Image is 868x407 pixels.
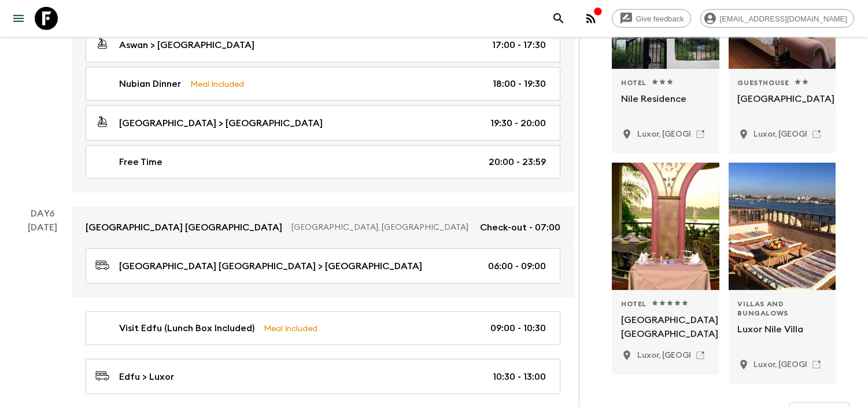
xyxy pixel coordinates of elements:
[738,78,789,87] span: Guesthouse
[86,311,560,345] a: Visit Edfu (Lunch Box Included)Meal Included09:00 - 10:30
[700,9,854,28] div: [EMAIL_ADDRESS][DOMAIN_NAME]
[637,129,748,140] p: Luxor, Egypt
[490,116,546,130] p: 19:30 - 20:00
[86,221,282,234] p: [GEOGRAPHIC_DATA] [GEOGRAPHIC_DATA]
[86,248,560,284] a: [GEOGRAPHIC_DATA] [GEOGRAPHIC_DATA] > [GEOGRAPHIC_DATA]06:00 - 09:00
[119,116,323,130] p: [GEOGRAPHIC_DATA] > [GEOGRAPHIC_DATA]
[637,350,748,361] p: Luxor, Egypt
[738,92,827,120] p: [GEOGRAPHIC_DATA]
[119,38,254,52] p: Aswan > [GEOGRAPHIC_DATA]
[630,14,690,23] span: Give feedback
[86,145,560,179] a: Free Time20:00 - 23:59
[738,322,827,350] p: Luxor Nile Villa
[264,322,317,335] p: Meal Included
[488,259,546,273] p: 06:00 - 09:00
[86,27,560,63] a: Aswan > [GEOGRAPHIC_DATA]17:00 - 17:30
[86,359,560,394] a: Edfu > Luxor10:30 - 13:00
[714,14,854,23] span: [EMAIL_ADDRESS][DOMAIN_NAME]
[738,299,822,318] span: Villas and Bungalows
[547,7,570,30] button: search adventures
[14,207,72,221] p: Day 6
[480,221,560,234] p: Check-out - 07:00
[621,299,647,309] span: Hotel
[291,222,471,233] p: [GEOGRAPHIC_DATA], [GEOGRAPHIC_DATA]
[490,321,546,335] p: 09:00 - 10:30
[754,129,865,140] p: Luxor, Egypt
[119,321,254,335] p: Visit Edfu (Lunch Box Included)
[489,155,546,169] p: 20:00 - 23:59
[621,313,710,341] p: [GEOGRAPHIC_DATA] [GEOGRAPHIC_DATA]
[621,92,710,120] p: Nile Residence
[612,9,691,28] a: Give feedback
[612,163,719,290] div: Photo of Steigenberger Nile Palace Luxor Hotel & Convention Center
[493,370,546,384] p: 10:30 - 13:00
[729,163,836,290] div: Photo of Luxor Nile Villa
[72,207,574,248] a: [GEOGRAPHIC_DATA] [GEOGRAPHIC_DATA][GEOGRAPHIC_DATA], [GEOGRAPHIC_DATA]Check-out - 07:00
[86,67,560,101] a: Nubian DinnerMeal Included18:00 - 19:30
[86,105,560,141] a: [GEOGRAPHIC_DATA] > [GEOGRAPHIC_DATA]19:30 - 20:00
[7,7,30,30] button: menu
[621,78,647,87] span: Hotel
[119,370,174,384] p: Edfu > Luxor
[119,259,422,273] p: [GEOGRAPHIC_DATA] [GEOGRAPHIC_DATA] > [GEOGRAPHIC_DATA]
[492,38,546,52] p: 17:00 - 17:30
[493,77,546,91] p: 18:00 - 19:30
[119,155,162,169] p: Free Time
[119,77,181,91] p: Nubian Dinner
[190,78,244,90] p: Meal Included
[754,359,865,371] p: Luxor, Egypt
